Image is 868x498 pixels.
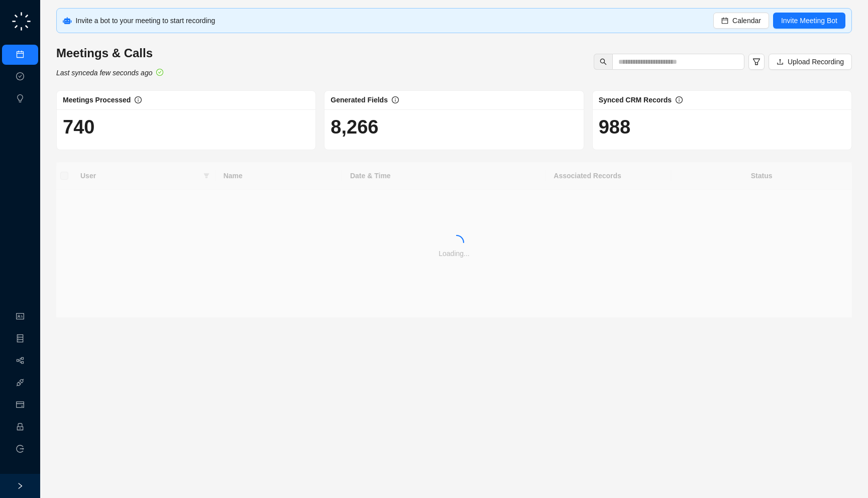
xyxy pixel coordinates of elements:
[76,17,215,25] span: Invite a bot to your meeting to start recording
[599,115,845,139] h1: 988
[392,96,399,103] span: info-circle
[156,69,163,76] span: check-circle
[732,15,761,26] span: Calendar
[135,96,142,103] span: info-circle
[10,10,33,33] img: logo-small-C4UdH2pc.png
[777,58,784,65] span: upload
[63,96,131,104] span: Meetings Processed
[331,96,388,104] span: Generated Fields
[16,445,24,453] span: logout
[773,13,845,29] button: Invite Meeting Bot
[600,58,607,65] span: search
[63,115,309,139] h1: 740
[769,54,852,70] button: Upload Recording
[449,235,464,250] span: loading
[676,96,683,103] span: info-circle
[599,96,672,104] span: Synced CRM Records
[713,13,769,29] button: Calendar
[56,69,152,77] i: Last synced a few seconds ago
[331,115,577,139] h1: 8,266
[781,15,837,26] span: Invite Meeting Bot
[17,482,24,489] span: right
[721,17,728,24] span: calendar
[752,58,761,66] span: filter
[56,45,163,61] h3: Meetings & Calls
[788,56,844,67] span: Upload Recording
